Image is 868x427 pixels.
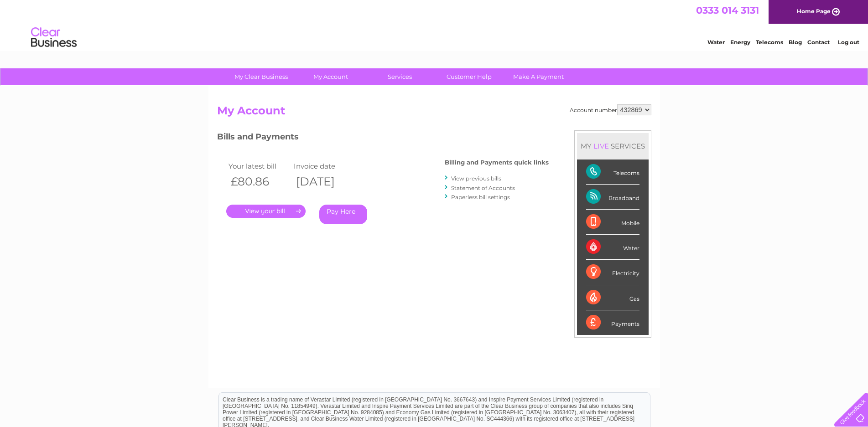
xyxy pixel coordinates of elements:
[217,104,651,122] h2: My Account
[696,5,759,16] a: 0333 014 3131
[431,68,507,85] a: Customer Help
[226,205,306,218] a: .
[586,260,639,285] div: Electricity
[223,68,299,85] a: My Clear Business
[451,175,501,182] a: View previous bills
[219,5,650,44] div: Clear Business is a trading name of Verastar Limited (registered in [GEOGRAPHIC_DATA] No. 3667643...
[586,210,639,235] div: Mobile
[451,194,510,201] a: Paperless bill settings
[291,172,357,191] th: [DATE]
[226,160,292,172] td: Your latest bill
[291,160,357,172] td: Invoice date
[501,68,576,85] a: Make A Payment
[707,39,725,46] a: Water
[217,130,549,146] h3: Bills and Payments
[570,104,651,115] div: Account number
[445,159,549,166] h4: Billing and Payments quick links
[586,185,639,210] div: Broadband
[586,285,639,310] div: Gas
[451,185,515,191] a: Statement of Accounts
[362,68,437,85] a: Services
[586,235,639,260] div: Water
[807,39,830,46] a: Contact
[789,39,802,46] a: Blog
[730,39,750,46] a: Energy
[586,159,639,185] div: Telecoms
[756,39,783,46] a: Telecoms
[293,68,368,85] a: My Account
[226,172,292,191] th: £80.86
[592,142,611,150] div: LIVE
[319,205,367,224] a: Pay Here
[31,24,77,51] img: logo.png
[838,39,859,46] a: Log out
[586,310,639,335] div: Payments
[577,133,649,159] div: MY SERVICES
